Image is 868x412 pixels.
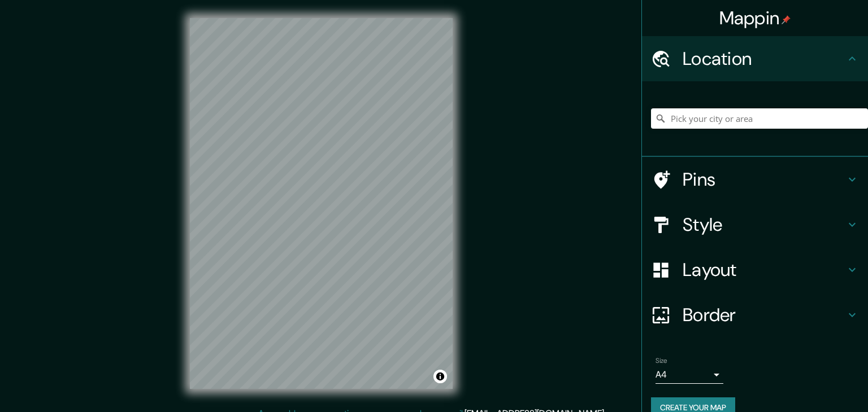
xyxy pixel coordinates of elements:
[656,366,723,384] div: A4
[642,157,868,202] div: Pins
[683,304,845,326] h4: Border
[782,15,791,24] img: pin-icon.png
[656,356,667,366] label: Size
[683,258,845,281] h4: Layout
[719,7,791,29] h4: Mappin
[642,292,868,338] div: Border
[190,18,453,389] canvas: Map
[651,108,868,129] input: Pick your city or area
[683,47,845,70] h4: Location
[642,202,868,247] div: Style
[642,247,868,292] div: Layout
[683,213,845,236] h4: Style
[642,36,868,81] div: Location
[683,168,845,191] h4: Pins
[433,370,447,383] button: Toggle attribution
